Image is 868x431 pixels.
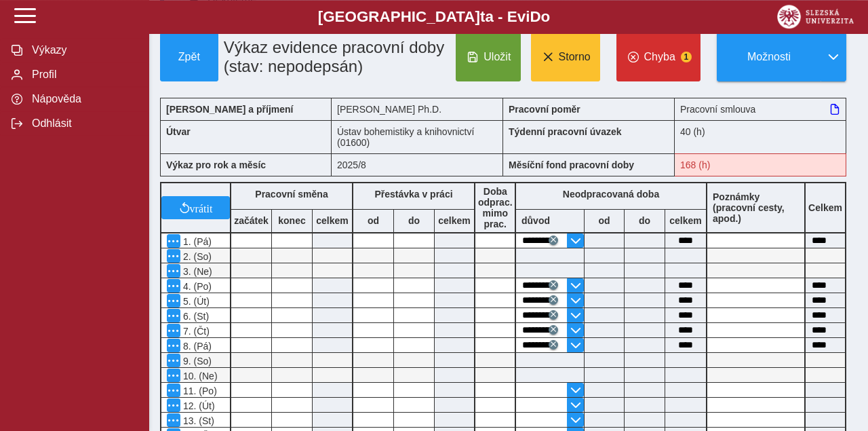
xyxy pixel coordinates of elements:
[166,126,191,137] b: Útvar
[167,309,180,322] button: Menu
[180,296,210,307] span: 5. (Út)
[675,98,846,120] div: Pracovní smlouva
[541,8,551,25] span: o
[167,294,180,307] button: Menu
[332,98,503,120] div: [PERSON_NAME] Ph.D.
[521,215,550,226] b: důvod
[675,120,846,153] div: 40 (h)
[509,126,622,137] b: Týdenní pracovní úvazek
[480,8,485,25] span: t
[180,326,210,337] span: 7. (Čt)
[180,415,214,426] span: 13. (St)
[167,339,180,352] button: Menu
[616,33,701,81] button: Chyba1
[166,160,266,170] b: Výkaz pro rok a měsíc
[456,33,520,81] button: Uložit
[728,51,810,63] span: Možnosti
[484,51,511,63] span: Uložit
[180,400,215,411] span: 12. (Út)
[272,215,312,226] b: konec
[675,153,846,176] div: Fond pracovní doby (168 h) a součet hodin (48 h) se neshodují!
[777,5,854,29] img: logo_web_su.png
[41,8,827,26] b: [GEOGRAPHIC_DATA] a - Evi
[167,369,180,382] button: Menu
[563,189,659,200] b: Neodpracovaná doba
[374,189,452,200] b: Přestávka v práci
[808,202,842,213] b: Celkem
[585,215,624,226] b: od
[717,33,821,81] button: Možnosti
[681,52,692,62] span: 1
[28,44,138,56] span: Výkazy
[180,311,209,322] span: 6. (St)
[180,386,217,396] span: 11. (Po)
[531,33,600,81] button: Storno
[167,354,180,367] button: Menu
[167,413,180,427] button: Menu
[509,104,580,115] b: Pracovní poměr
[180,356,212,367] span: 9. (So)
[231,215,271,226] b: začátek
[394,215,434,226] b: do
[167,249,180,263] button: Menu
[166,104,293,115] b: [PERSON_NAME] a příjmení
[332,120,503,153] div: Ústav bohemistiky a knihovnictví (01600)
[167,383,180,397] button: Menu
[435,215,474,226] b: celkem
[707,191,804,224] b: Poznámky (pracovní cesty, apod.)
[166,51,212,63] span: Zpět
[190,202,213,213] span: vrátit
[167,234,180,248] button: Menu
[625,215,665,226] b: do
[313,215,352,226] b: celkem
[665,215,706,226] b: celkem
[167,264,180,278] button: Menu
[167,398,180,412] button: Menu
[180,251,212,262] span: 2. (So)
[180,266,212,277] span: 3. (Ne)
[509,160,634,170] b: Měsíční fond pracovní doby
[160,33,218,81] button: Zpět
[530,8,540,25] span: D
[28,117,138,130] span: Odhlásit
[478,186,513,229] b: Doba odprac. mimo prac.
[180,281,212,292] span: 4. (Po)
[161,196,230,219] button: vrátit
[28,93,138,105] span: Nápověda
[644,51,675,63] span: Chyba
[218,33,451,81] h1: Výkaz evidence pracovní doby (stav: nepodepsán)
[255,189,328,200] b: Pracovní směna
[353,215,393,226] b: od
[332,153,503,176] div: 2025/8
[167,324,180,337] button: Menu
[167,279,180,293] button: Menu
[559,51,591,63] span: Storno
[180,341,212,352] span: 8. (Pá)
[28,69,138,81] span: Profil
[180,371,218,381] span: 10. (Ne)
[180,236,212,247] span: 1. (Pá)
